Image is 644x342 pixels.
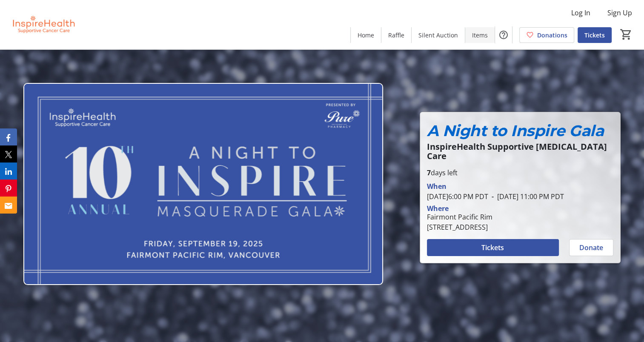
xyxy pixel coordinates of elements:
[571,8,590,18] span: Log In
[488,192,497,201] span: -
[358,31,374,40] span: Home
[537,31,567,40] span: Donations
[23,83,383,285] img: Campaign CTA Media Photo
[427,121,604,140] em: A Night to Inspire Gala
[465,27,495,43] a: Items
[584,31,605,40] span: Tickets
[412,27,465,43] a: Silent Auction
[427,205,449,212] div: Where
[5,3,81,46] img: InspireHealth Supportive Cancer Care's Logo
[601,6,639,20] button: Sign Up
[427,239,559,256] button: Tickets
[564,6,597,20] button: Log In
[427,168,613,178] p: days left
[418,31,458,40] span: Silent Auction
[472,31,488,40] span: Items
[427,142,613,161] p: InspireHealth Supportive [MEDICAL_DATA] Care
[427,181,447,191] div: When
[579,242,603,253] span: Donate
[427,168,431,177] span: 7
[569,239,613,256] button: Donate
[618,27,634,42] button: Cart
[578,27,612,43] a: Tickets
[427,212,492,222] div: Fairmont Pacific Rim
[388,31,404,40] span: Raffle
[495,26,512,43] button: Help
[607,8,632,18] span: Sign Up
[427,192,488,201] span: [DATE] 6:00 PM PDT
[427,222,492,232] div: [STREET_ADDRESS]
[351,27,381,43] a: Home
[381,27,411,43] a: Raffle
[519,27,574,43] a: Donations
[481,242,504,253] span: Tickets
[488,192,564,201] span: [DATE] 11:00 PM PDT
